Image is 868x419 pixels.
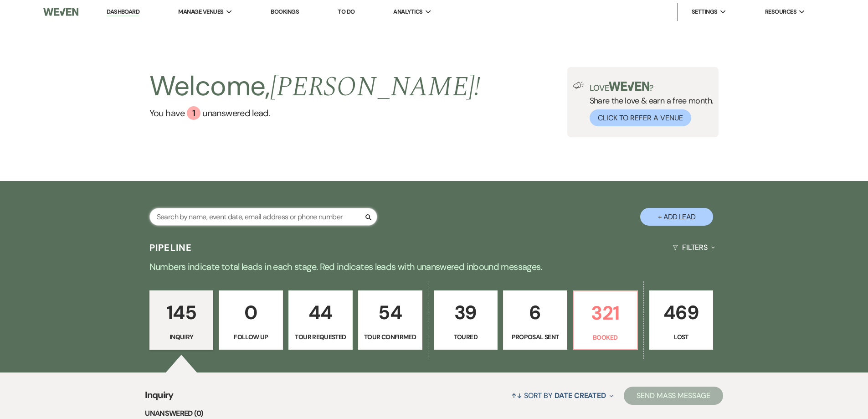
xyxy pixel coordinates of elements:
[609,82,649,91] img: weven-logo-green.svg
[649,290,714,350] a: 469Lost
[508,383,617,408] button: Sort By Date Created
[573,290,638,350] a: 321Booked
[503,290,567,350] a: 6Proposal Sent
[511,391,522,400] span: ↑↓
[440,297,492,328] p: 39
[579,332,632,342] p: Booked
[219,290,283,350] a: 0Follow Up
[590,109,691,126] button: Click to Refer a Venue
[271,8,299,16] a: Bookings
[579,298,632,328] p: 321
[43,2,78,21] img: Weven Logo
[294,332,347,342] p: Tour Requested
[509,297,561,328] p: 6
[584,82,714,126] div: Share the love & earn a free month.
[149,208,377,226] input: Search by name, event date, email address or phone number
[225,332,277,342] p: Follow Up
[187,106,200,120] div: 1
[107,8,139,16] a: Dashboard
[692,7,718,16] span: Settings
[149,290,214,350] a: 145Inquiry
[555,391,606,400] span: Date Created
[669,235,719,259] button: Filters
[149,106,481,120] a: You have 1 unanswered lead.
[624,387,723,405] button: Send Mass Message
[364,332,416,342] p: Tour Confirmed
[338,8,354,16] a: To Do
[590,82,714,92] p: Love ?
[364,297,416,328] p: 54
[640,208,713,226] button: + Add Lead
[765,7,796,16] span: Resources
[288,290,353,350] a: 44Tour Requested
[358,290,422,350] a: 54Tour Confirmed
[393,7,422,16] span: Analytics
[149,241,192,254] h3: Pipeline
[655,332,708,342] p: Lost
[294,297,347,328] p: 44
[149,67,481,106] h2: Welcome,
[145,388,174,408] span: Inquiry
[178,7,223,16] span: Manage Venues
[155,332,208,342] p: Inquiry
[440,332,492,342] p: Toured
[655,297,708,328] p: 469
[225,297,277,328] p: 0
[155,297,208,328] p: 145
[573,82,584,89] img: loud-speaker-illustration.svg
[106,259,762,274] p: Numbers indicate total leads in each stage. Red indicates leads with unanswered inbound messages.
[434,290,498,350] a: 39Toured
[270,66,481,108] span: [PERSON_NAME] !
[509,332,561,342] p: Proposal Sent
